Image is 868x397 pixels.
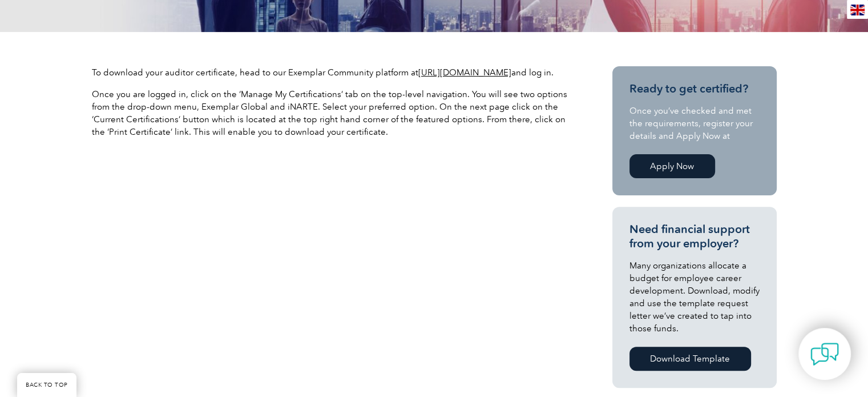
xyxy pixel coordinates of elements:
a: Apply Now [629,154,715,178]
p: Many organizations allocate a budget for employee career development. Download, modify and use th... [629,259,760,335]
img: en [850,5,865,15]
img: contact-chat.png [810,340,839,368]
h3: Need financial support from your employer? [629,222,760,251]
h3: Ready to get certified? [629,82,760,96]
p: Once you’ve checked and met the requirements, register your details and Apply Now at [629,105,760,142]
a: [URL][DOMAIN_NAME] [418,67,511,78]
a: BACK TO TOP [17,373,76,397]
a: Download Template [629,347,751,371]
p: To download your auditor certificate, head to our Exemplar Community platform at and log in. [92,66,571,79]
p: Once you are logged in, click on the ‘Manage My Certifications’ tab on the top-level navigation. ... [92,88,571,138]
